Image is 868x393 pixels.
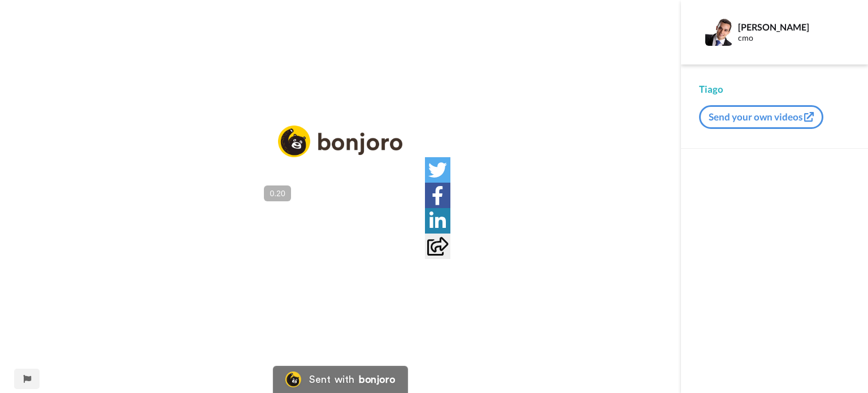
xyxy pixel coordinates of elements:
[738,21,849,32] div: [PERSON_NAME]
[278,126,402,158] img: logo_full.png
[705,19,732,46] img: Profile Image
[285,372,301,387] img: Bonjoro Logo
[309,374,354,385] div: Sent with
[699,105,823,129] button: Send your own videos
[738,33,849,43] div: cmo
[359,374,395,385] div: bonjoro
[273,366,407,393] a: Bonjoro LogoSent withbonjoro
[699,83,850,96] div: Tiago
